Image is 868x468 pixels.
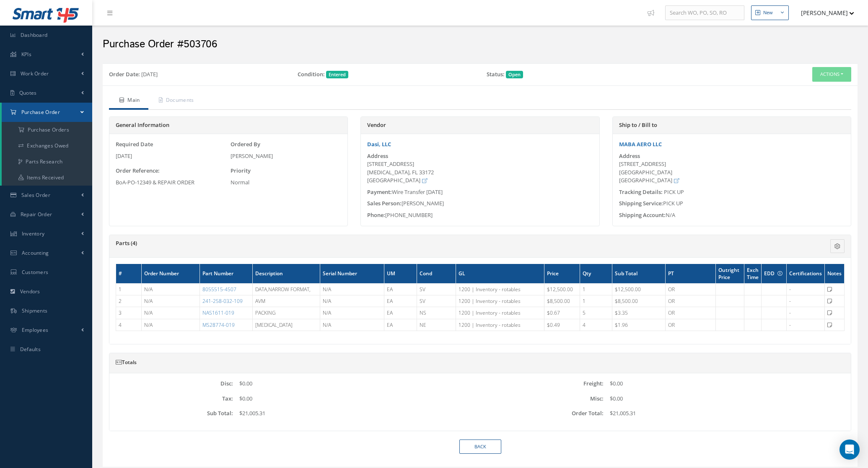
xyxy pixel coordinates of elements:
span: Quotes [19,89,37,96]
td: 1200 | Inventory - rotables [456,295,544,307]
button: New [751,5,789,20]
td: 1200 | Inventory - rotables [456,319,544,331]
label: Required Date [116,140,153,149]
label: Misc: [480,396,604,402]
h5: General Information [116,122,341,129]
td: EA [384,307,417,319]
span: Phone: [367,211,385,219]
span: $21,005.31 [239,409,265,417]
td: N/A [141,319,200,331]
a: Items Received [2,170,92,186]
h5: Parts (4) [116,240,721,247]
th: Notes [825,264,845,284]
span: Entered [326,71,348,78]
a: NAS1611-019 [202,309,234,316]
span: Shipping Service: [619,199,663,207]
h5: Ship to / Bill to [619,122,845,129]
label: Address [367,153,388,159]
th: Certifications [787,264,825,284]
a: Documents [148,92,202,110]
td: 2 [116,295,142,307]
div: BoA-PO-12349 & REPAIR ORDER [116,178,226,187]
a: 241-258-032-109 [202,297,243,305]
td: SV [417,284,456,295]
span: Dashboard [21,31,48,39]
td: - [787,319,825,331]
div: New [763,9,773,16]
label: Disc: [109,380,233,387]
td: $8,500.00 [612,295,665,307]
span: Sales Person: [367,199,402,207]
td: 4 [580,319,612,331]
label: Address [619,153,640,159]
td: N/A [320,295,384,307]
td: 1200 | Inventory - rotables [456,284,544,295]
th: Exch Time [744,264,762,284]
button: Actions [812,67,851,82]
label: Priority [231,167,251,175]
td: [MEDICAL_DATA] [253,319,320,331]
th: Qty [580,264,612,284]
div: Wire Transfer [DATE] [361,188,599,197]
h2: Purchase Order #503706 [103,38,858,51]
label: Ordered By [231,140,260,149]
div: $0.00 [604,380,851,388]
td: - [787,295,825,307]
div: [STREET_ADDRESS] [MEDICAL_DATA], FL 33172 [GEOGRAPHIC_DATA] [367,160,593,185]
label: Condition: [298,70,325,79]
td: $1.96 [612,319,665,331]
td: N/A [141,307,200,319]
td: N/A [141,295,200,307]
th: Outright Price [715,264,744,284]
td: $0.67 [544,307,580,319]
span: Work Order [21,70,49,77]
td: 3 [116,307,142,319]
td: EA [384,295,417,307]
label: Order Total: [480,410,604,416]
span: Customers [22,269,49,276]
div: [STREET_ADDRESS] [GEOGRAPHIC_DATA] [GEOGRAPHIC_DATA] [619,160,845,185]
td: $0.49 [544,319,580,331]
a: Dasi, LLC [367,140,391,148]
td: NS [417,307,456,319]
a: Parts Research [2,154,92,170]
td: OR [666,295,715,307]
button: [PERSON_NAME] [793,5,854,21]
td: - [787,284,825,295]
td: $3.35 [612,307,665,319]
div: [DATE] [116,152,226,160]
a: Main [109,92,148,110]
div: $0.00 [604,395,851,403]
span: Accounting [22,249,49,256]
span: Vendors [20,288,40,295]
label: Order Date: [109,70,140,79]
label: Tax: [109,396,233,402]
td: 4 [116,319,142,331]
span: [DATE] [141,70,158,78]
h5: Totals [116,359,845,365]
td: N/A [320,307,384,319]
div: Open Intercom Messenger [839,440,860,460]
span: Open [506,71,523,78]
td: $12,500.00 [544,284,580,295]
td: OR [666,319,715,331]
a: 8055515-4507 [202,286,236,293]
a: Purchase Orders [2,122,92,138]
td: 1 [116,284,142,295]
span: Payment: [367,188,392,196]
label: Order Reference: [116,167,160,175]
td: N/A [141,284,200,295]
span: Employees [22,326,49,334]
td: OR [666,307,715,319]
td: AVM [253,295,320,307]
label: Freight: [480,380,604,387]
th: EDD [762,264,787,284]
span: PICK UP [664,188,684,196]
td: EA [384,284,417,295]
span: Defaults [20,346,41,353]
th: Cond [417,264,456,284]
td: NE [417,319,456,331]
div: [PHONE_NUMBER] [361,211,599,220]
span: Shipments [22,307,48,314]
th: Part Number [200,264,252,284]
